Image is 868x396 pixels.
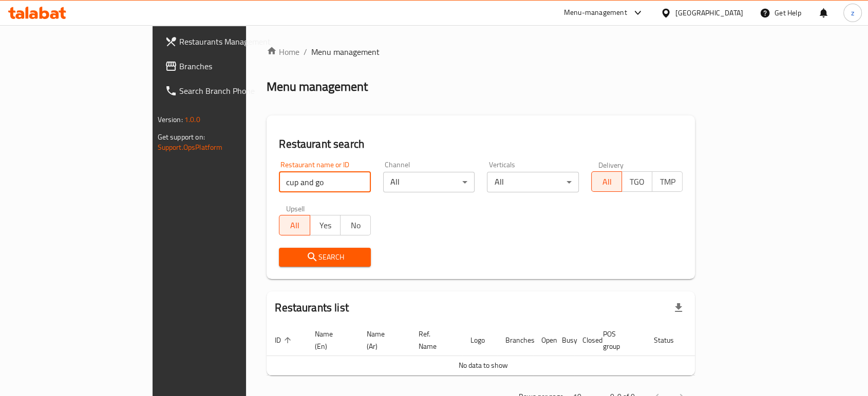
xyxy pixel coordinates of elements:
span: Restaurants Management [179,35,289,48]
span: Name (Ar) [367,328,398,352]
a: Restaurants Management [157,29,297,54]
button: TGO [621,171,652,192]
span: TMP [656,174,678,189]
label: Upsell [286,205,305,212]
div: Menu-management [564,7,627,19]
th: Open [533,325,554,356]
h2: Restaurant search [279,136,683,152]
span: No [345,218,367,233]
span: Status [654,334,687,346]
button: All [279,215,310,235]
span: Menu management [311,46,380,58]
span: Search [287,251,363,264]
span: All [284,218,306,233]
span: z [851,7,854,18]
label: Delivery [598,161,624,168]
span: Branches [179,60,289,72]
span: 1.0.0 [184,113,200,126]
span: Ref. Name [419,328,450,352]
span: Yes [314,218,336,233]
a: Search Branch Phone [157,78,297,103]
th: Logo [462,325,497,356]
span: POS group [603,328,633,352]
button: All [591,171,622,192]
a: Support.OpsPlatform [158,141,223,154]
div: All [383,172,475,192]
span: ID [275,334,294,346]
li: / [304,46,307,58]
span: Version: [158,113,183,126]
nav: breadcrumb [267,46,695,58]
table: enhanced table [267,325,735,375]
div: Export file [666,295,691,320]
div: All [487,172,579,192]
th: Closed [574,325,595,356]
span: Get support on: [158,130,205,144]
button: Yes [310,215,341,235]
th: Busy [554,325,574,356]
button: Search [279,248,371,267]
button: TMP [652,171,683,192]
button: No [340,215,371,235]
span: All [596,174,618,189]
th: Branches [497,325,533,356]
span: Search Branch Phone [179,85,289,97]
span: Name (En) [315,328,346,352]
span: TGO [626,174,648,189]
div: [GEOGRAPHIC_DATA] [675,7,743,18]
h2: Menu management [267,78,368,95]
input: Search for restaurant name or ID.. [279,172,371,192]
a: Branches [157,54,297,78]
h2: Restaurants list [275,300,348,315]
span: No data to show [459,359,508,372]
